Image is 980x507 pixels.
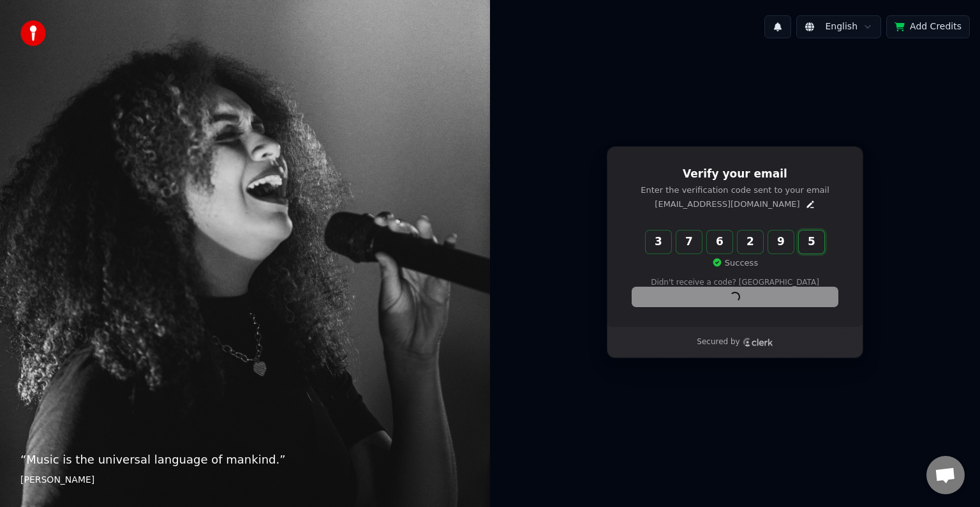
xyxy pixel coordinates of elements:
p: Secured by [697,337,739,347]
p: Success [712,257,758,269]
p: “ Music is the universal language of mankind. ” [20,451,470,469]
button: Edit [805,199,815,209]
button: Add Credits [886,15,970,38]
input: Enter verification code [646,231,850,253]
p: Enter the verification code sent to your email [632,185,838,196]
h1: Verify your email [632,167,838,182]
a: Clerk logo [743,338,773,347]
div: Open chat [926,456,965,494]
img: youka [20,20,46,46]
p: [EMAIL_ADDRESS][DOMAIN_NAME] [655,199,799,210]
footer: [PERSON_NAME] [20,474,470,487]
